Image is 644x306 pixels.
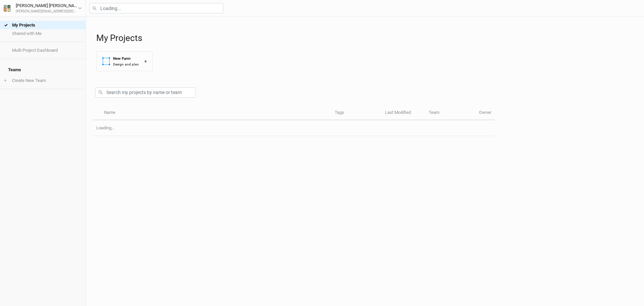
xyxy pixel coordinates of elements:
[96,51,153,71] button: New FarmDesign and plan+
[96,33,637,43] h1: My Projects
[3,2,82,14] button: [PERSON_NAME] [PERSON_NAME][PERSON_NAME][EMAIL_ADDRESS][DOMAIN_NAME]
[100,106,331,120] th: Name
[381,106,425,120] th: Last Modified
[16,9,78,14] div: [PERSON_NAME][EMAIL_ADDRESS][DOMAIN_NAME]
[425,106,475,120] th: Team
[113,56,139,61] div: New Farm
[113,62,139,67] div: Design and plan
[16,2,78,9] div: [PERSON_NAME] [PERSON_NAME]
[144,58,147,65] div: +
[475,106,495,120] th: Owner
[95,87,196,98] input: Search my projects by name or team
[89,3,223,13] input: Loading...
[331,106,381,120] th: Tags
[93,120,495,136] td: Loading...
[4,63,82,77] h4: Teams
[4,78,6,83] span: +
